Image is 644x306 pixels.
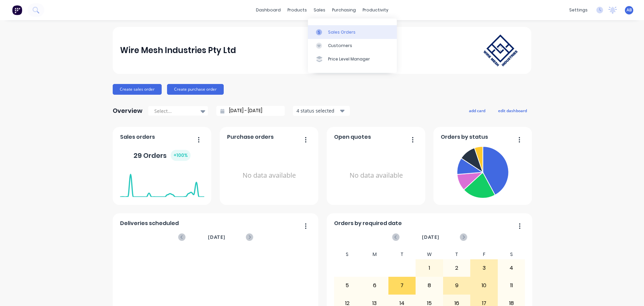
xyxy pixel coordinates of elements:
div: 1 [416,260,443,276]
span: Purchase orders [227,133,274,141]
div: 5 [334,277,361,294]
div: sales [310,5,329,15]
img: Factory [12,5,22,15]
div: settings [566,5,591,15]
span: [DATE] [208,233,225,241]
div: No data available [227,144,311,207]
div: 2 [443,260,470,276]
div: productivity [359,5,392,15]
div: 3 [471,260,497,276]
div: 9 [443,277,470,294]
div: 29 Orders [133,150,191,161]
img: Wire Mesh Industries Pty Ltd [477,28,524,73]
div: 11 [498,277,525,294]
span: Orders by status [441,133,488,141]
button: 4 status selected [293,106,350,116]
div: Overview [113,104,143,118]
div: No data available [334,144,418,207]
div: S [498,250,525,259]
div: + 100 % [171,150,191,161]
span: AB [627,7,632,13]
div: T [443,250,471,259]
div: Customers [328,43,352,49]
button: add card [465,106,490,115]
div: Sales Orders [328,29,356,35]
div: 4 status selected [297,107,339,114]
div: S [334,250,361,259]
a: Price Level Manager [308,52,397,66]
div: 6 [361,277,388,294]
div: products [284,5,310,15]
div: 8 [416,277,443,294]
span: Open quotes [334,133,371,141]
a: Customers [308,39,397,52]
div: 10 [471,277,497,294]
span: [DATE] [422,233,439,241]
span: Orders by required date [334,219,402,227]
div: Price Level Manager [328,56,370,62]
div: F [470,250,498,259]
div: M [361,250,388,259]
a: dashboard [253,5,284,15]
div: T [388,250,416,259]
div: 7 [389,277,416,294]
div: purchasing [329,5,359,15]
div: W [416,250,443,259]
div: Wire Mesh Industries Pty Ltd [120,44,236,57]
a: Sales Orders [308,25,397,39]
button: Create purchase order [167,84,224,95]
button: Create sales order [113,84,162,95]
span: Sales orders [120,133,155,141]
div: 4 [498,260,525,276]
button: edit dashboard [494,106,531,115]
